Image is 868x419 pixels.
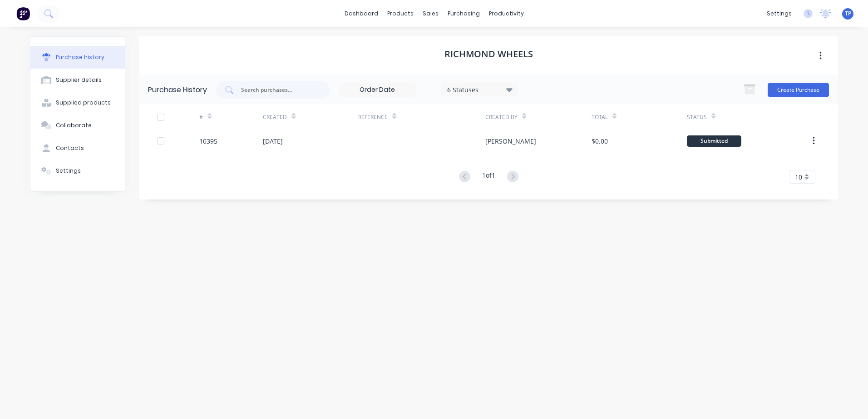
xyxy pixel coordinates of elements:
[263,136,283,146] div: [DATE]
[795,172,802,182] span: 10
[484,7,528,20] div: productivity
[56,167,81,175] div: Settings
[30,160,125,182] button: Settings
[56,76,102,84] div: Supplier details
[30,69,125,91] button: Supplier details
[443,7,484,20] div: purchasing
[56,53,104,61] div: Purchase history
[56,144,84,152] div: Contacts
[592,136,608,146] div: $0.00
[687,113,707,121] div: Status
[358,113,388,121] div: Reference
[447,85,512,94] div: 6 Statuses
[762,7,796,20] div: settings
[444,49,533,60] h1: Richmond Wheels
[199,136,217,146] div: 10395
[263,113,287,121] div: Created
[383,7,418,20] div: products
[30,114,125,137] button: Collaborate
[240,85,316,95] input: Search purchases...
[592,113,608,121] div: Total
[56,99,111,107] div: Supplied products
[30,46,125,69] button: Purchase history
[485,136,536,146] div: [PERSON_NAME]
[340,7,383,20] a: dashboard
[687,135,741,147] div: Submitted
[16,7,30,20] img: Factory
[148,85,207,95] div: Purchase History
[339,83,415,97] input: Order Date
[56,121,92,130] div: Collaborate
[199,113,203,121] div: #
[768,83,829,97] button: Create Purchase
[30,91,125,114] button: Supplied products
[485,113,518,121] div: Created By
[30,137,125,160] button: Contacts
[418,7,443,20] div: sales
[845,10,851,18] span: TP
[482,170,495,184] div: 1 of 1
